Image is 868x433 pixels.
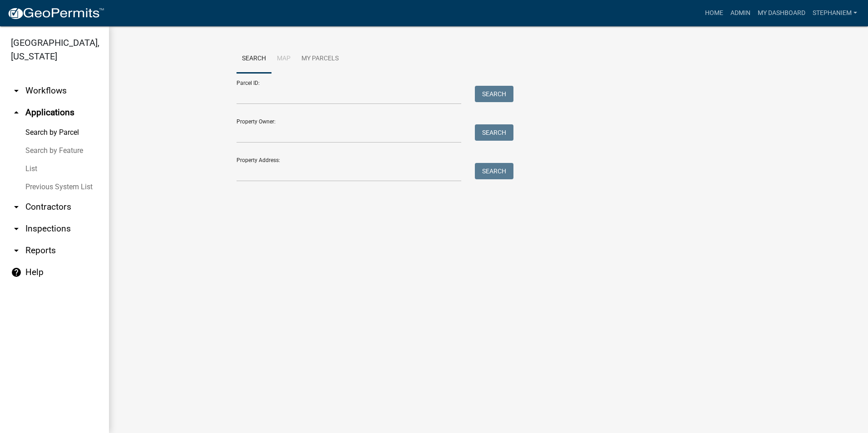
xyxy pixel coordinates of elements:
[11,85,22,96] i: arrow_drop_down
[11,223,22,234] i: arrow_drop_down
[475,163,513,179] button: Search
[475,124,513,141] button: Search
[237,44,271,74] a: Search
[754,5,809,22] a: My Dashboard
[296,44,344,74] a: My Parcels
[11,107,22,118] i: arrow_drop_up
[727,5,754,22] a: Admin
[475,86,513,102] button: Search
[809,5,861,22] a: StephanieM
[701,5,727,22] a: Home
[11,202,22,212] i: arrow_drop_down
[11,267,22,278] i: help
[11,245,22,256] i: arrow_drop_down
